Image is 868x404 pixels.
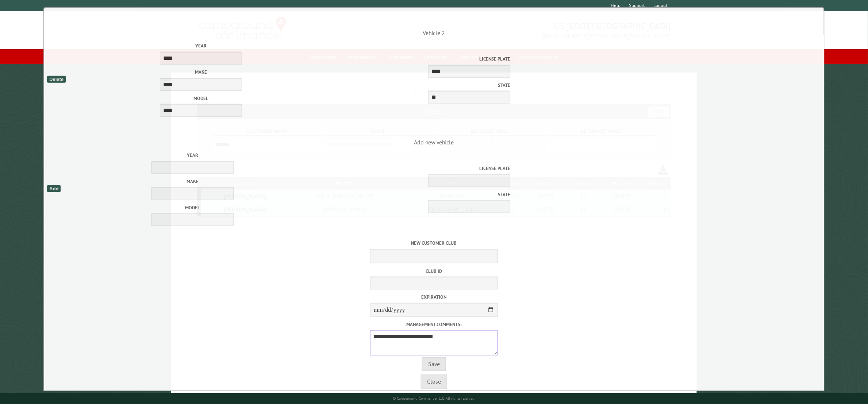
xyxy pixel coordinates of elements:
[87,178,297,185] label: Make
[46,321,822,328] label: Management comments:
[46,240,822,246] label: New customer club
[306,82,510,89] label: State
[421,375,447,389] button: Close
[46,29,822,121] span: Vehicle 2
[47,185,61,192] div: Add
[46,139,822,231] span: Add new vehicle
[306,55,510,62] label: License Plate
[300,191,511,198] label: State
[300,165,511,172] label: License Plate
[47,76,66,83] div: Delete
[99,69,303,75] label: Make
[422,357,446,371] button: Save
[87,152,297,159] label: Year
[46,294,822,300] label: Expiration
[99,95,303,102] label: Model
[99,42,303,49] label: Year
[393,396,475,401] small: © Campground Commander LLC. All rights reserved.
[87,204,297,211] label: Model
[46,268,822,275] label: Club ID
